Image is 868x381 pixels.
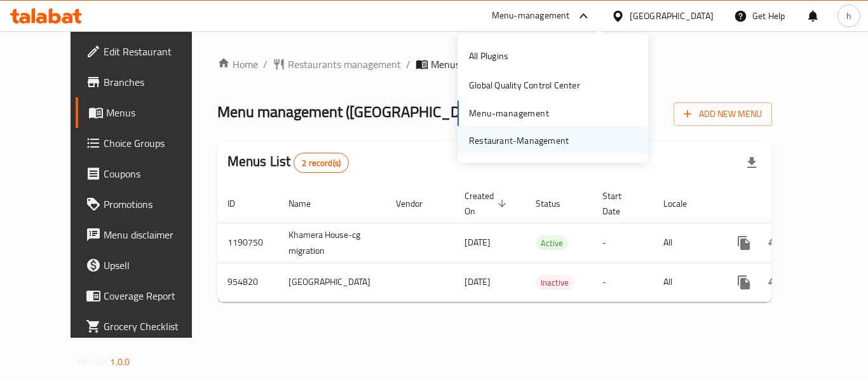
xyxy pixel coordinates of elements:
h2: Menus List [227,152,349,173]
span: Menu management ( [GEOGRAPHIC_DATA] ) [217,97,493,126]
td: All [653,263,719,301]
div: Active [536,235,568,251]
div: Restaurant-Management [469,134,569,148]
span: Status [536,196,577,211]
button: more [729,228,759,258]
span: Coverage Report [104,288,205,303]
td: [GEOGRAPHIC_DATA] [278,263,386,301]
span: [DATE] [465,274,491,290]
div: Menu-management [492,8,570,24]
a: Coverage Report [76,281,215,311]
span: Edit Restaurant [104,44,205,59]
span: Upsell [104,258,205,273]
span: Inactive [536,275,574,290]
span: Name [288,196,327,211]
div: Total records count [294,153,349,173]
span: Menus [106,105,205,120]
span: Branches [104,74,205,90]
a: Upsell [76,250,215,281]
span: Add New Menu [684,106,762,122]
span: Version: [77,354,108,370]
span: Menus [431,57,460,72]
span: 1.0.0 [110,354,130,370]
span: Choice Groups [104,135,205,151]
span: Coupons [104,166,205,181]
span: Vendor [396,196,439,211]
button: Change Status [759,267,790,298]
span: Restaurants management [288,57,401,72]
button: Add New Menu [674,102,772,126]
td: Khamera House-cg migration [278,223,386,263]
a: Home [217,57,258,72]
td: - [592,223,653,263]
span: Start Date [602,188,638,219]
td: - [592,263,653,301]
a: Choice Groups [76,128,215,158]
span: ID [227,196,252,211]
span: Promotions [104,197,205,212]
span: [DATE] [465,234,491,251]
div: Export file [736,148,767,178]
table: enhanced table [217,184,861,302]
a: Coupons [76,158,215,189]
span: Active [536,236,568,251]
a: Restaurants management [273,57,401,72]
a: Menu disclaimer [76,219,215,250]
a: Menus [76,97,215,128]
th: Actions [719,184,861,223]
a: Promotions [76,189,215,219]
a: Grocery Checklist [76,311,215,342]
div: [GEOGRAPHIC_DATA] [630,9,714,23]
a: Branches [76,67,215,97]
button: more [729,267,759,298]
td: 954820 [217,263,278,301]
a: Edit Restaurant [76,36,215,67]
span: Grocery Checklist [104,319,205,334]
button: Change Status [759,228,790,258]
div: Global Quality Control Center [469,78,580,92]
li: / [263,57,268,72]
td: 1190750 [217,223,278,263]
td: All [653,223,719,263]
div: All Plugins [469,49,508,63]
span: h [846,9,851,23]
li: / [406,57,410,72]
nav: breadcrumb [217,57,772,72]
span: Created On [465,188,510,219]
span: Menu disclaimer [104,227,205,242]
span: 2 record(s) [294,157,348,169]
span: Locale [663,196,703,211]
div: Inactive [536,275,574,290]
